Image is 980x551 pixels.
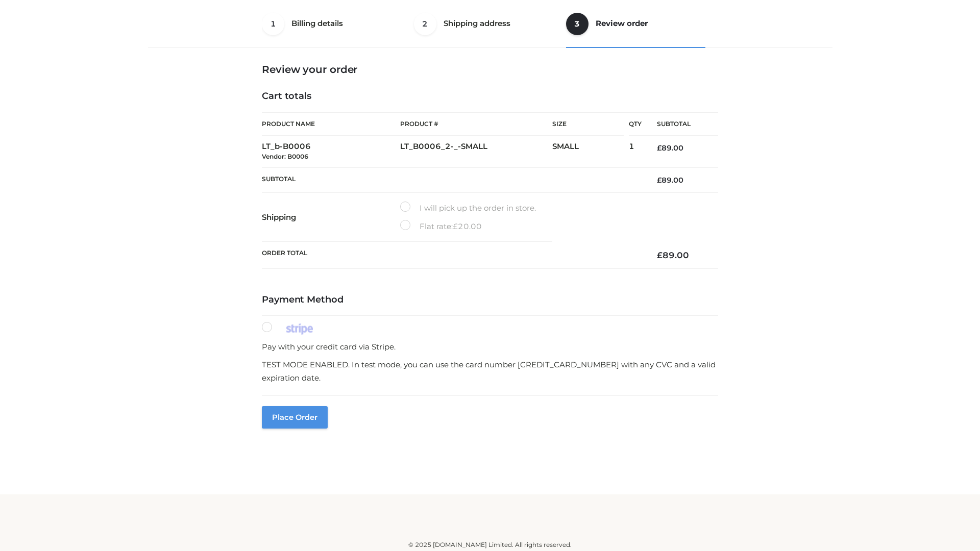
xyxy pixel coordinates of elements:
p: Pay with your credit card via Stripe. [262,340,718,354]
h4: Payment Method [262,294,718,306]
th: Subtotal [642,113,718,136]
th: Size [552,113,624,136]
th: Shipping [262,193,400,242]
label: I will pick up the order in store. [400,202,536,215]
small: Vendor: B0006 [262,153,308,160]
bdi: 20.00 [453,221,482,231]
th: Qty [629,112,642,136]
bdi: 89.00 [657,176,683,185]
span: £ [657,176,661,185]
bdi: 89.00 [657,143,683,153]
p: TEST MODE ENABLED. In test mode, you can use the card number [CREDIT_CARD_NUMBER] with any CVC an... [262,358,718,384]
span: £ [453,221,458,231]
h3: Review your order [262,63,718,76]
button: Place order [262,406,328,429]
th: Subtotal [262,167,642,192]
span: £ [657,250,663,260]
th: Product Name [262,112,400,136]
bdi: 89.00 [657,250,689,260]
td: 1 [629,136,642,168]
td: SMALL [552,136,629,168]
div: © 2025 [DOMAIN_NAME] Limited. All rights reserved. [152,540,828,550]
h4: Cart totals [262,91,718,102]
label: Flat rate: [400,220,482,233]
span: £ [657,143,661,153]
td: LT_b-B0006 [262,136,400,168]
th: Order Total [262,242,642,269]
td: LT_B0006_2-_-SMALL [400,136,552,168]
th: Product # [400,112,552,136]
